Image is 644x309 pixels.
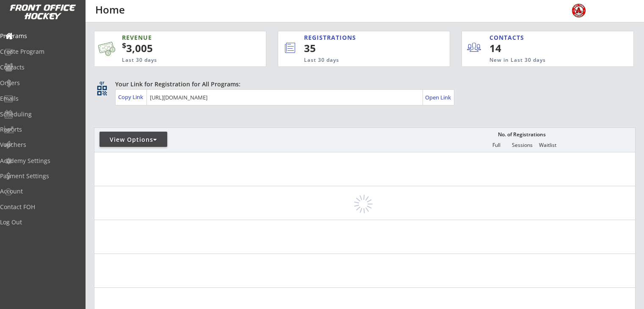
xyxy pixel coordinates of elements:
div: CONTACTS [489,33,528,42]
div: REVENUE [122,33,226,42]
div: 14 [489,41,542,55]
div: Last 30 days [304,57,415,64]
div: No. of Registrations [495,132,548,138]
div: Open Link [425,94,452,101]
div: Copy Link [118,93,145,101]
div: 35 [304,41,421,55]
div: View Options [100,135,167,144]
div: 3,005 [122,41,239,55]
button: qr_code [96,84,108,97]
div: Your Link for Registration for All Programs: [115,80,609,88]
div: Waitlist [535,142,560,148]
div: Last 30 days [122,57,226,64]
div: qr [97,80,107,86]
a: Open Link [425,91,452,103]
div: Sessions [509,142,535,148]
div: Full [484,142,509,148]
div: New in Last 30 days [489,57,594,64]
div: REGISTRATIONS [304,33,411,42]
sup: $ [122,40,126,50]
